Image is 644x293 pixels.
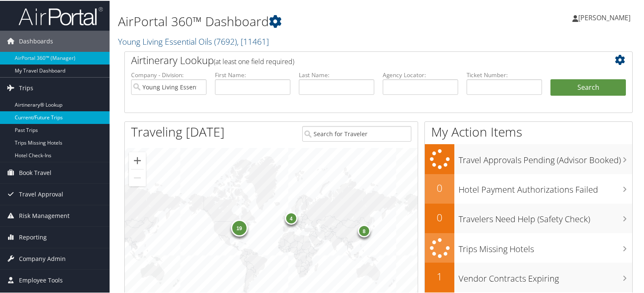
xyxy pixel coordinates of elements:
div: 8 [357,224,370,237]
button: Zoom in [129,151,146,168]
span: ( 7692 ) [214,35,237,46]
span: Company Admin [19,247,66,269]
h1: Traveling [DATE] [131,122,225,140]
span: Employee Tools [19,269,63,290]
label: Last Name: [299,70,374,78]
span: [PERSON_NAME] [578,12,631,22]
a: Trips Missing Hotels [425,232,632,262]
span: Reporting [19,226,47,247]
h2: 0 [425,180,454,194]
h3: Travel Approvals Pending (Advisor Booked) [459,149,632,165]
h2: 0 [425,210,454,224]
input: Search for Traveler [302,125,412,141]
button: Zoom out [129,169,146,185]
a: 0Travelers Need Help (Safety Check) [425,203,632,232]
label: Agency Locator: [383,70,458,78]
button: Search [550,78,626,95]
h3: Travelers Need Help (Safety Check) [459,208,632,224]
h2: Airtinerary Lookup [131,52,584,67]
a: 1Vendor Contracts Expiring [425,262,632,291]
h3: Vendor Contracts Expiring [459,268,632,284]
span: Dashboards [19,30,53,51]
div: 4 [284,211,297,224]
span: Book Travel [19,161,51,183]
a: 0Hotel Payment Authorizations Failed [425,173,632,203]
h3: Trips Missing Hotels [459,238,632,254]
span: Trips [19,77,33,98]
label: Company - Division: [131,70,207,78]
label: Ticket Number: [467,70,542,78]
h1: My Action Items [425,122,632,140]
a: Young Living Essential Oils [118,35,269,46]
span: (at least one field required) [214,56,294,65]
h2: 1 [425,269,454,283]
a: Travel Approvals Pending (Advisor Booked) [425,143,632,173]
span: Travel Approval [19,183,63,204]
span: , [ 11461 ] [237,35,269,46]
h1: AirPortal 360™ Dashboard [118,12,465,30]
label: First Name: [215,70,290,78]
div: 19 [231,219,247,236]
img: airportal-logo.png [19,5,103,25]
a: [PERSON_NAME] [572,4,639,30]
span: Risk Management [19,204,70,226]
h3: Hotel Payment Authorizations Failed [459,179,632,195]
